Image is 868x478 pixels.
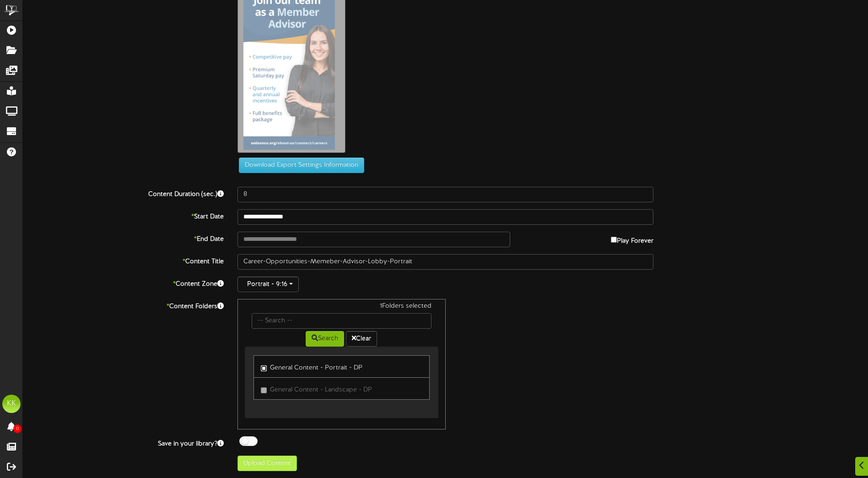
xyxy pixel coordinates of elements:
[237,456,297,471] button: Upload Content
[306,331,344,347] button: Search
[234,162,364,168] a: Download Export Settings Information
[261,387,267,393] input: General Content - Landscape - DP
[13,424,22,433] span: 0
[16,277,231,289] label: Content Zone
[237,254,653,270] input: Title of this Content
[611,232,653,246] label: Play Forever
[261,365,267,371] input: General Content - Portrait - DP
[270,386,372,393] span: General Content - Landscape - DP
[261,360,362,373] label: General Content - Portrait - DP
[16,436,231,449] label: Save in your library?
[16,299,231,311] label: Content Folders
[2,395,21,413] div: KK
[16,187,231,199] label: Content Duration (sec.)
[346,331,377,347] button: Clear
[16,209,231,222] label: Start Date
[611,237,617,243] input: Play Forever
[237,277,299,292] button: Portrait - 9:16
[245,302,438,313] div: 1 Folders selected
[252,313,431,329] input: -- Search --
[16,232,231,244] label: End Date
[239,158,364,173] button: Download Export Settings Information
[16,254,231,266] label: Content Title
